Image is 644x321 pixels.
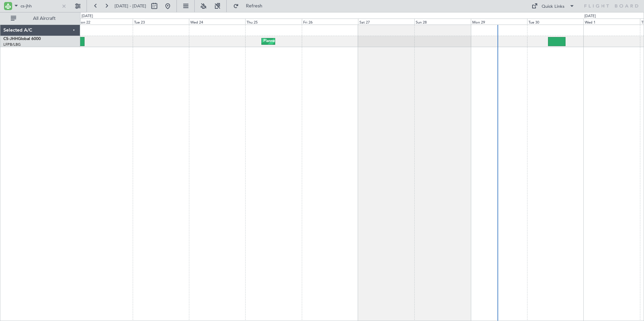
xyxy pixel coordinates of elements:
[7,13,73,24] button: All Aircraft
[263,36,369,46] div: Planned Maint [GEOGRAPHIC_DATA] ([GEOGRAPHIC_DATA])
[133,19,189,25] div: Tue 23
[230,1,270,11] button: Refresh
[3,37,41,41] a: CS-JHHGlobal 6000
[527,19,583,25] div: Tue 30
[3,37,18,41] span: CS-JHH
[240,4,268,8] span: Refresh
[528,1,578,11] button: Quick Links
[302,19,358,25] div: Fri 26
[3,42,21,47] a: LFPB/LBG
[584,13,596,19] div: [DATE]
[18,16,71,21] span: All Aircraft
[189,19,245,25] div: Wed 24
[82,13,93,19] div: [DATE]
[358,19,414,25] div: Sat 27
[583,19,640,25] div: Wed 1
[471,19,527,25] div: Mon 29
[76,19,132,25] div: Mon 22
[115,3,146,9] span: [DATE] - [DATE]
[542,3,565,10] div: Quick Links
[414,19,471,25] div: Sun 28
[21,1,59,11] input: A/C (Reg. or Type)
[245,19,301,25] div: Thu 25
